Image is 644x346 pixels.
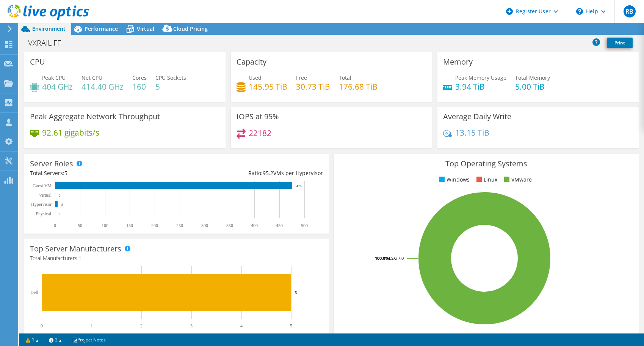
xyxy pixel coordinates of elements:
[30,254,323,262] h4: Total Manufacturers:
[176,223,183,228] text: 250
[290,323,292,329] text: 5
[85,25,118,32] span: Performance
[301,223,308,228] text: 500
[81,82,124,91] h4: 414.40 GHz
[91,323,93,329] text: 1
[475,175,497,184] li: Linux
[30,290,38,295] text: Dell
[249,129,271,137] h4: 22182
[455,128,489,137] h4: 13.15 TiB
[237,58,266,66] h3: Capacity
[126,223,133,228] text: 150
[455,74,506,81] span: Peak Memory Usage
[576,8,583,15] svg: \n
[64,169,67,177] span: 5
[67,335,111,344] a: Project Notes
[151,223,158,228] text: 200
[59,194,61,197] text: 0
[389,255,404,261] tspan: ESXi 7.0
[42,74,66,81] span: Peak CPU
[173,25,208,32] span: Cloud Pricing
[31,202,52,207] text: Hypervisor
[515,74,550,81] span: Total Memory
[81,74,102,81] span: Net CPU
[502,175,532,184] li: VMware
[155,74,186,81] span: CPU Sockets
[190,323,193,329] text: 3
[102,223,108,228] text: 100
[296,82,330,91] h4: 30.73 TiB
[30,58,45,66] h3: CPU
[155,82,186,91] h4: 5
[240,323,243,329] text: 4
[437,175,470,184] li: Windows
[30,160,73,168] h3: Server Roles
[30,245,121,253] h3: Top Server Manufacturers
[30,169,177,177] div: Total Servers:
[607,38,633,48] a: Print
[137,25,154,32] span: Virtual
[33,183,52,188] text: Guest VM
[44,335,67,344] a: 2
[42,128,99,137] h4: 92.61 gigabits/s
[36,211,51,216] text: Physical
[443,58,473,66] h3: Memory
[339,74,351,81] span: Total
[263,169,273,177] span: 95.2
[375,255,389,261] tspan: 100.0%
[201,223,208,228] text: 300
[237,112,279,121] h3: IOPS at 95%
[515,82,550,91] h4: 5.00 TiB
[249,82,287,91] h4: 145.95 TiB
[42,82,73,91] h4: 404 GHz
[59,212,61,216] text: 0
[251,223,258,228] text: 400
[443,112,511,121] h3: Average Daily Write
[32,25,66,32] span: Environment
[276,223,283,228] text: 450
[54,223,56,228] text: 0
[295,290,297,295] text: 5
[132,82,147,91] h4: 160
[226,223,233,228] text: 350
[20,335,44,344] a: 1
[296,184,302,188] text: 476
[455,82,506,91] h4: 3.94 TiB
[140,323,143,329] text: 2
[339,82,378,91] h4: 176.68 TiB
[249,74,262,81] span: Used
[78,223,82,228] text: 50
[25,39,73,47] h1: VXRAIL FF
[41,323,43,329] text: 0
[340,160,633,168] h3: Top Operating Systems
[78,254,81,262] span: 1
[624,5,636,17] span: RB
[296,74,307,81] span: Free
[30,112,160,121] h3: Peak Aggregate Network Throughput
[39,193,52,198] text: Virtual
[177,169,323,177] div: Ratio: VMs per Hypervisor
[61,203,63,207] text: 5
[132,74,147,81] span: Cores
